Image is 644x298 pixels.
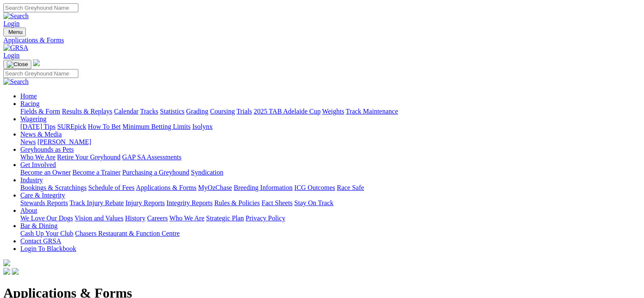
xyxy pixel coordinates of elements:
div: Industry [20,184,641,192]
a: [PERSON_NAME] [37,138,91,145]
input: Search [3,3,78,12]
a: Who We Are [169,214,205,222]
div: Wagering [20,123,641,131]
span: Menu [8,29,22,35]
a: How To Bet [88,123,121,130]
button: Toggle navigation [3,28,26,36]
a: Who We Are [20,153,55,161]
a: Careers [147,214,168,222]
a: Industry [20,176,43,184]
div: Get Involved [20,169,641,176]
a: Privacy Policy [246,214,285,222]
a: Fact Sheets [262,199,293,206]
a: 2025 TAB Adelaide Cup [254,108,321,115]
a: Chasers Restaurant & Function Centre [75,230,180,237]
img: Close [7,61,28,68]
a: Retire Your Greyhound [57,153,121,161]
a: Vision and Values [75,214,123,222]
a: Become a Trainer [72,169,121,176]
a: Results & Replays [62,108,112,115]
a: News [20,138,36,145]
img: twitter.svg [12,268,19,275]
a: Purchasing a Greyhound [122,169,189,176]
a: We Love Our Dogs [20,214,73,222]
a: Statistics [160,108,185,115]
a: Login To Blackbook [20,245,76,252]
a: Breeding Information [234,184,293,191]
a: Applications & Forms [136,184,196,191]
a: Integrity Reports [166,199,213,206]
a: History [125,214,145,222]
img: Search [3,78,29,86]
a: News & Media [20,131,62,138]
button: Toggle navigation [3,60,31,69]
a: Grading [186,108,208,115]
div: About [20,214,641,222]
a: Tracks [140,108,158,115]
a: Login [3,52,19,59]
a: Home [20,92,37,100]
a: Injury Reports [125,199,165,206]
a: SUREpick [57,123,86,130]
a: Bookings & Scratchings [20,184,86,191]
a: Wagering [20,115,47,123]
a: Fields & Form [20,108,60,115]
a: Care & Integrity [20,192,65,199]
a: Schedule of Fees [88,184,134,191]
a: Contact GRSA [20,237,61,245]
a: MyOzChase [198,184,232,191]
a: Minimum Betting Limits [122,123,191,130]
a: [DATE] Tips [20,123,55,130]
a: Stay On Track [294,199,333,206]
a: Rules & Policies [214,199,260,206]
a: Isolynx [192,123,213,130]
img: facebook.svg [3,268,10,275]
a: Weights [322,108,344,115]
a: Stewards Reports [20,199,68,206]
a: Racing [20,100,39,107]
input: Search [3,69,78,78]
a: Become an Owner [20,169,71,176]
a: Bar & Dining [20,222,58,229]
a: Track Injury Rebate [69,199,124,206]
a: About [20,207,37,214]
a: Get Involved [20,161,56,168]
img: Search [3,12,29,20]
a: Login [3,20,19,27]
div: Racing [20,108,641,115]
a: GAP SA Assessments [122,153,182,161]
a: Greyhounds as Pets [20,146,74,153]
a: Strategic Plan [206,214,244,222]
a: Syndication [191,169,223,176]
div: Bar & Dining [20,230,641,237]
div: Greyhounds as Pets [20,153,641,161]
a: Calendar [114,108,138,115]
a: Trials [236,108,252,115]
a: ICG Outcomes [294,184,335,191]
a: Track Maintenance [346,108,398,115]
a: Race Safe [337,184,364,191]
div: News & Media [20,138,641,146]
img: logo-grsa-white.png [33,59,40,66]
a: Applications & Forms [3,36,641,44]
img: logo-grsa-white.png [3,259,10,266]
a: Coursing [210,108,235,115]
div: Care & Integrity [20,199,641,207]
img: GRSA [3,44,28,52]
a: Cash Up Your Club [20,230,73,237]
